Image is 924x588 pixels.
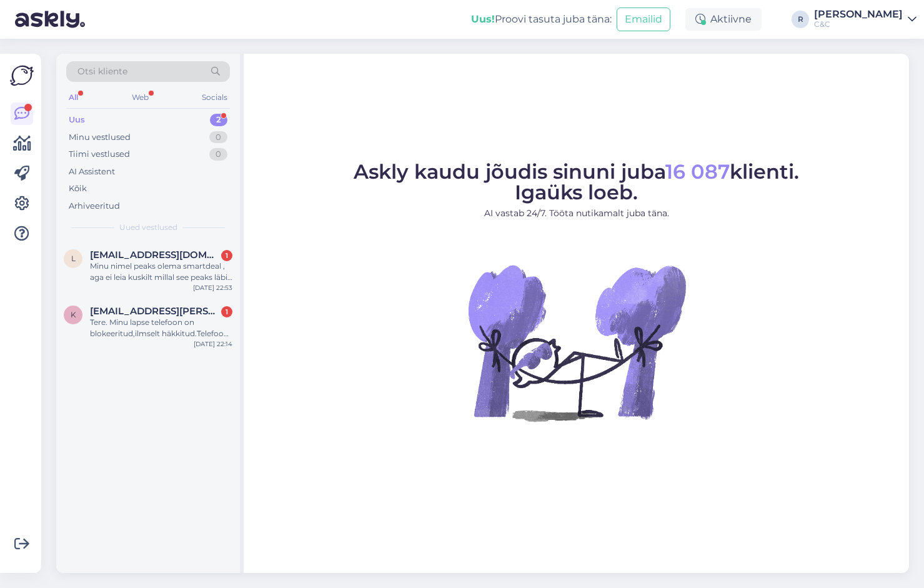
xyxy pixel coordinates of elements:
[354,207,799,220] p: AI vastab 24/7. Tööta nutikamalt juba täna.
[210,114,227,126] div: 2
[90,261,232,283] div: Minu nimel peaks olema smartdeal , aga ei leia kuskilt millal see peaks läbi saama
[69,182,87,195] div: Kõik
[10,64,34,87] img: Askly Logo
[71,254,76,263] span: l
[69,166,115,178] div: AI Assistent
[199,89,230,106] div: Socials
[221,306,232,317] div: 1
[77,65,127,78] span: Otsi kliente
[194,339,232,349] div: [DATE] 22:14
[69,200,120,212] div: Arhiveeritud
[90,306,220,317] span: kirs.janika@gmail.com
[119,222,177,233] span: Uued vestlused
[129,89,151,106] div: Web
[792,11,809,28] div: R
[71,310,76,319] span: k
[90,249,220,261] span: laurisarv@gmail.com
[69,148,130,161] div: Tiimi vestlused
[814,9,903,19] div: [PERSON_NAME]
[471,12,612,27] div: Proovi tasuta juba täna:
[69,131,131,144] div: Minu vestlused
[209,148,227,161] div: 0
[90,317,232,339] div: Tere. Minu lapse telefoon on blokeeritud,ilmselt häkkitud.Telefoon on IPhone P3W26C6T36 Ekraanil ...
[685,8,762,31] div: Aktiivne
[471,13,495,25] b: Uus!
[665,159,730,184] span: 16 087
[69,114,85,126] div: Uus
[209,131,227,144] div: 0
[193,283,232,292] div: [DATE] 22:53
[221,250,232,261] div: 1
[617,7,670,31] button: Emailid
[354,159,799,204] span: Askly kaudu jõudis sinuni juba klienti. Igaüks loeb.
[66,89,81,106] div: All
[814,19,903,29] div: C&C
[814,9,917,29] a: [PERSON_NAME]C&C
[464,230,689,455] img: No Chat active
